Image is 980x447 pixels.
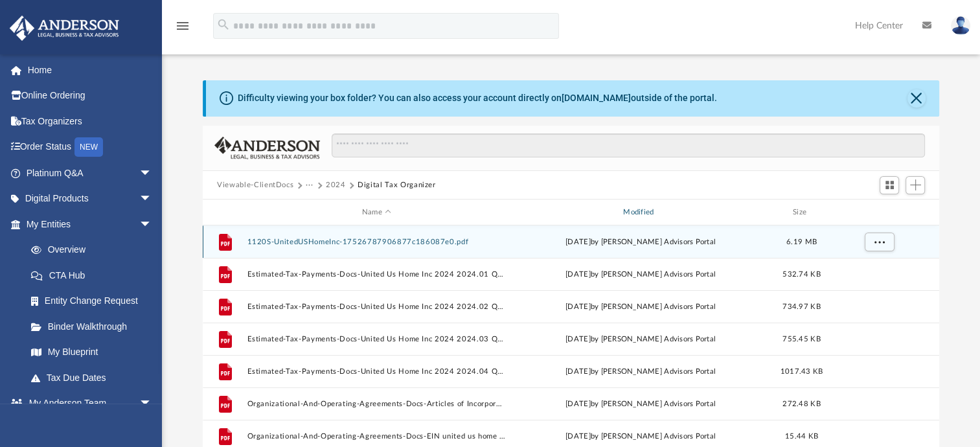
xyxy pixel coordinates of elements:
div: Modified [511,207,770,218]
a: Home [9,57,172,83]
span: 272.48 KB [782,400,820,407]
button: ··· [306,179,314,191]
span: 6.19 MB [786,238,817,246]
a: [DOMAIN_NAME] [562,93,631,103]
span: 755.45 KB [782,336,820,343]
a: CTA Hub [18,262,172,288]
button: Estimated-Tax-Payments-Docs-United Us Home Inc 2024 2024.02 QT-17526786436877c0f35c32f.pdf [247,303,506,311]
span: 1017.43 KB [781,368,823,375]
a: Platinum Q&Aarrow_drop_down [9,160,172,186]
span: 15.44 KB [785,433,818,440]
button: Organizational-And-Operating-Agreements-Docs-Articles of Incorporation-1751995450686d543a746ab.pdf [247,400,506,408]
div: [DATE] by [PERSON_NAME] Advisors Portal [512,366,770,378]
span: arrow_drop_down [139,160,165,187]
a: Digital Productsarrow_drop_down [9,186,172,212]
div: [DATE] by [PERSON_NAME] Advisors Portal [512,301,770,313]
button: Organizational-And-Operating-Agreements-Docs-EIN united us home inc-1751995450686d543a71d5b.pdf [247,432,506,441]
a: Order StatusNEW [9,134,172,161]
a: Tax Due Dates [18,365,172,391]
a: Tax Organizers [9,108,172,134]
a: Overview [18,237,172,263]
div: Difficulty viewing your box folder? You can also access your account directly on outside of the p... [238,91,717,105]
button: Digital Tax Organizer [358,179,436,191]
span: 532.74 KB [782,271,820,278]
img: Anderson Advisors Platinum Portal [6,16,123,41]
div: id [209,207,241,218]
a: My Anderson Teamarrow_drop_down [9,391,165,417]
button: Estimated-Tax-Payments-Docs-United Us Home Inc 2024 2024.03 QT-17526786436877c0f382043.pdf [247,335,506,343]
a: My Blueprint [18,339,165,365]
i: menu [175,18,190,34]
button: 1120S-UnitedUSHomeInc-17526787906877c186087e0.pdf [247,238,506,246]
button: 2024 [326,179,346,191]
div: [DATE] by [PERSON_NAME] Advisors Portal [512,269,770,281]
button: Viewable-ClientDocs [217,179,293,191]
a: menu [175,25,190,34]
a: My Entitiesarrow_drop_down [9,211,172,237]
div: Size [776,207,828,218]
i: search [216,17,231,32]
a: Binder Walkthrough [18,314,172,339]
button: Switch to Grid View [880,176,899,194]
button: Add [906,176,925,194]
input: Search files and folders [332,133,925,158]
button: Close [907,89,926,108]
span: arrow_drop_down [139,211,165,238]
span: arrow_drop_down [139,391,165,417]
div: Name [247,207,506,218]
button: Estimated-Tax-Payments-Docs-United Us Home Inc 2024 2024.01 QT-17526786426877c0f232498.pdf [247,270,506,279]
div: id [833,207,924,218]
span: 734.97 KB [782,303,820,310]
div: [DATE] by [PERSON_NAME] Advisors Portal [512,334,770,345]
div: [DATE] by [PERSON_NAME] Advisors Portal [512,236,770,248]
div: [DATE] by [PERSON_NAME] Advisors Portal [512,431,770,442]
button: Estimated-Tax-Payments-Docs-United Us Home Inc 2024 2024.04 QT-17526786436877c0f3d7c54.pdf [247,367,506,376]
img: User Pic [951,16,970,35]
a: Online Ordering [9,83,172,109]
a: Entity Change Request [18,288,172,314]
button: More options [865,233,895,252]
div: NEW [74,137,103,157]
div: [DATE] by [PERSON_NAME] Advisors Portal [512,398,770,410]
span: arrow_drop_down [139,186,165,212]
